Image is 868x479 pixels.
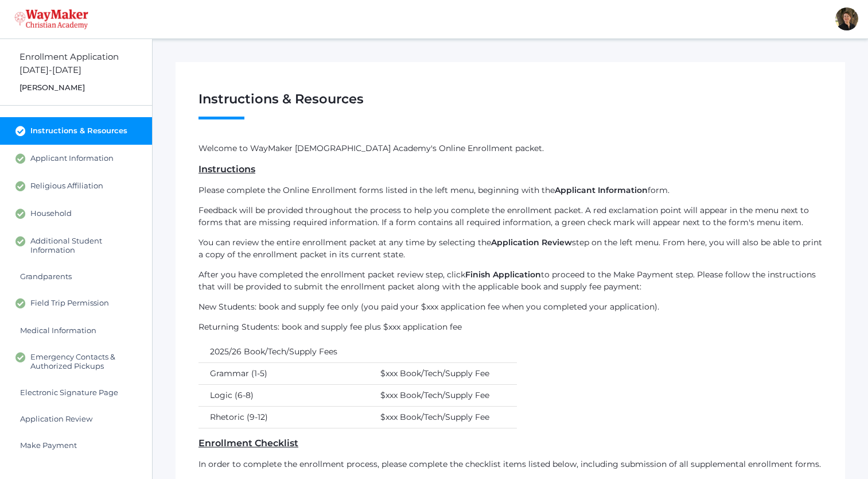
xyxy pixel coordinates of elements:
[20,82,152,94] div: [PERSON_NAME]
[198,321,822,333] p: Returning Students: book and supply fee plus $xxx application fee
[555,185,648,195] strong: Applicant Information
[198,406,369,428] td: Rhetoric (9-12)
[369,362,517,384] td: $xxx Book/Tech/Supply Fee
[20,326,96,335] span: Medical Information
[20,272,72,281] span: Grandparents
[20,441,77,450] span: Make Payment
[14,9,88,29] img: waymaker-logo-stack-white-1602f2b1af18da31a5905e9982d058868370996dac5278e84edea6dabf9a3315.png
[30,126,127,136] span: Instructions & Resources
[198,92,822,119] h1: Instructions & Resources
[20,64,152,77] div: [DATE]-[DATE]
[30,352,141,370] span: Emergency Contacts & Authorized Pickups
[198,142,822,154] p: Welcome to WayMaker [DEMOGRAPHIC_DATA] Academy's Online Enrollment packet.
[198,164,255,175] u: Instructions
[198,438,298,449] u: Enrollment Checklist
[30,208,72,219] span: Household
[198,362,369,384] td: Grammar (1-5)
[198,204,822,229] p: Feedback will be provided throughout the process to help you complete the enrollment packet. A re...
[369,384,517,406] td: $xxx Book/Tech/Supply Fee
[20,414,92,423] span: Application Review
[30,298,109,308] span: Field Trip Permission
[20,388,118,397] span: Electronic Signature Page
[198,341,369,363] td: 2025/26 Book/Tech/Supply Fees
[20,51,152,64] div: Enrollment Application
[198,237,822,261] p: You can review the entire enrollment packet at any time by selecting the step on the left menu. F...
[465,269,541,280] strong: Finish Application
[30,181,103,191] span: Religious Affiliation
[835,7,858,30] div: Dianna Renz
[198,458,822,470] p: In order to complete the enrollment process, please complete the checklist items listed below, in...
[30,153,114,164] span: Applicant Information
[30,236,141,254] span: Additional Student Information
[491,237,572,248] strong: Application Review
[198,301,822,313] p: New Students: book and supply fee only (you paid your $xxx application fee when you completed you...
[198,269,822,293] p: After you have completed the enrollment packet review step, click to proceed to the Make Payment ...
[198,184,822,196] p: Please complete the Online Enrollment forms listed in the left menu, beginning with the form.
[198,384,369,406] td: Logic (6-8)
[369,406,517,428] td: $xxx Book/Tech/Supply Fee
